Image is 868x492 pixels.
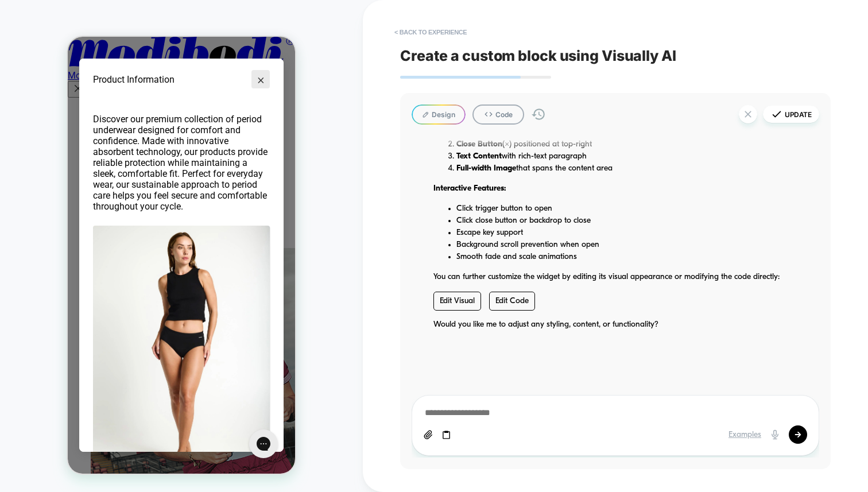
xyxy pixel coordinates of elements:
[728,430,761,440] div: Examples
[472,104,524,125] button: Code
[456,251,797,263] li: Smooth fade and scale animations
[456,227,797,239] li: Escape key support
[184,33,202,52] button: ×
[433,271,797,311] p: You can further customize the widget by editing its visual appearance or modifying the code direc...
[25,37,184,48] div: Product Information
[433,292,481,311] a: Edit Visual
[176,389,216,425] iframe: Gorgias live chat messenger
[456,150,797,162] li: with rich-text paragraph
[456,215,797,227] li: Click close button or backdrop to close
[489,292,535,311] a: Edit Code
[456,152,502,161] strong: Text Content
[433,184,506,193] strong: Interactive Features:
[433,319,797,331] p: Would you like me to adjust any styling, content, or functionality?
[456,140,502,149] strong: Close Button
[400,47,831,64] span: Create a custom block using Visually AI
[456,239,797,251] li: Background scroll prevention when open
[412,104,466,125] button: Design
[25,189,202,454] img: Product showcase
[456,162,797,175] li: that spans the content area
[456,164,516,173] strong: Full-width Image
[456,203,797,215] li: Click trigger button to open
[456,138,797,150] li: (×) positioned at top-right
[763,106,819,123] button: Update
[25,77,202,175] p: Discover our premium collection of period underwear designed for comfort and confidence. Made wit...
[389,23,472,41] button: < Back to experience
